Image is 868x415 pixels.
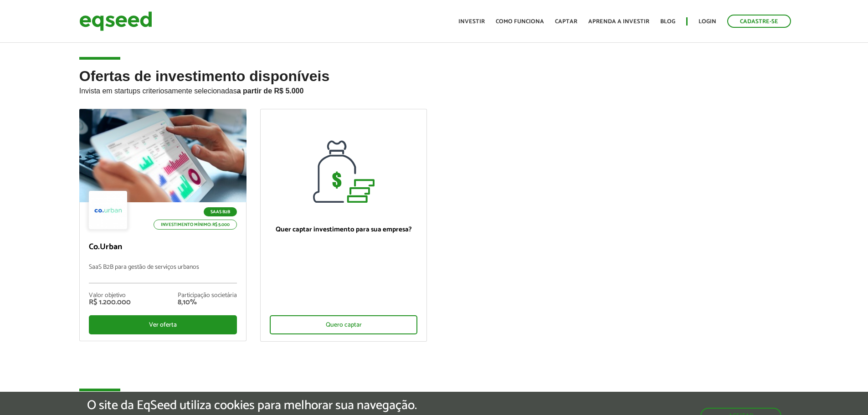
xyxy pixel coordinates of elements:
[79,68,789,109] h2: Ofertas de investimento disponíveis
[89,315,237,334] div: Ver oferta
[87,399,417,413] h5: O site da EqSeed utiliza cookies para melhorar sua navegação.
[79,84,789,95] p: Invista em startups criteriosamente selecionadas
[270,315,418,334] div: Quero captar
[458,19,485,25] a: Investir
[588,19,649,25] a: Aprenda a investir
[154,220,237,230] p: Investimento mínimo: R$ 5.000
[496,19,544,25] a: Como funciona
[270,225,418,234] p: Quer captar investimento para sua empresa?
[79,9,152,33] img: EqSeed
[89,292,131,299] div: Valor objetivo
[89,242,237,252] p: Co.Urban
[204,207,237,216] p: SaaS B2B
[699,19,716,25] a: Login
[260,109,427,342] a: Quer captar investimento para sua empresa? Quero captar
[89,264,237,283] p: SaaS B2B para gestão de serviços urbanos
[237,87,304,95] strong: a partir de R$ 5.000
[79,109,247,341] a: SaaS B2B Investimento mínimo: R$ 5.000 Co.Urban SaaS B2B para gestão de serviços urbanos Valor ob...
[555,19,577,25] a: Captar
[178,292,237,299] div: Participação societária
[727,15,791,28] a: Cadastre-se
[178,299,237,306] div: 8,10%
[660,19,675,25] a: Blog
[89,299,131,306] div: R$ 1.200.000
